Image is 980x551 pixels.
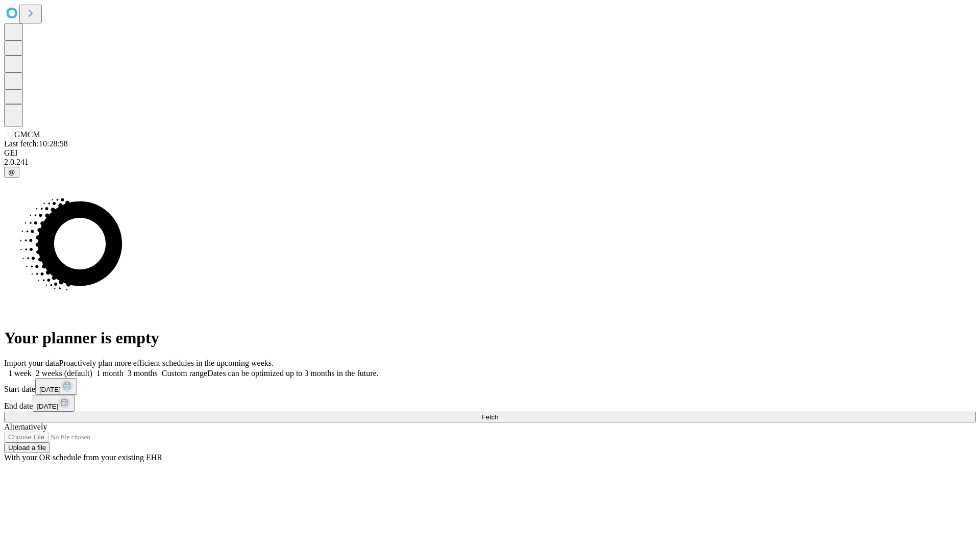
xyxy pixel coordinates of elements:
[4,453,162,462] span: With your OR schedule from your existing EHR
[4,442,50,453] button: Upload a file
[4,148,976,158] div: GEI
[4,422,47,431] span: Alternatively
[4,378,976,395] div: Start date
[162,369,207,378] span: Custom range
[481,413,498,421] span: Fetch
[36,369,92,378] span: 2 weeks (default)
[4,359,59,367] span: Import your data
[59,359,274,367] span: Proactively plan more efficient schedules in the upcoming weeks.
[4,329,976,347] h1: Your planner is empty
[35,378,77,395] button: [DATE]
[8,168,15,176] span: @
[33,395,75,412] button: [DATE]
[37,403,58,410] span: [DATE]
[4,167,19,178] button: @
[4,412,976,422] button: Fetch
[128,369,158,378] span: 3 months
[8,369,32,378] span: 1 week
[14,130,40,139] span: GMCM
[96,369,124,378] span: 1 month
[4,158,976,167] div: 2.0.241
[4,139,68,148] span: Last fetch: 10:28:58
[39,386,61,393] span: [DATE]
[4,395,976,412] div: End date
[207,369,378,378] span: Dates can be optimized up to 3 months in the future.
